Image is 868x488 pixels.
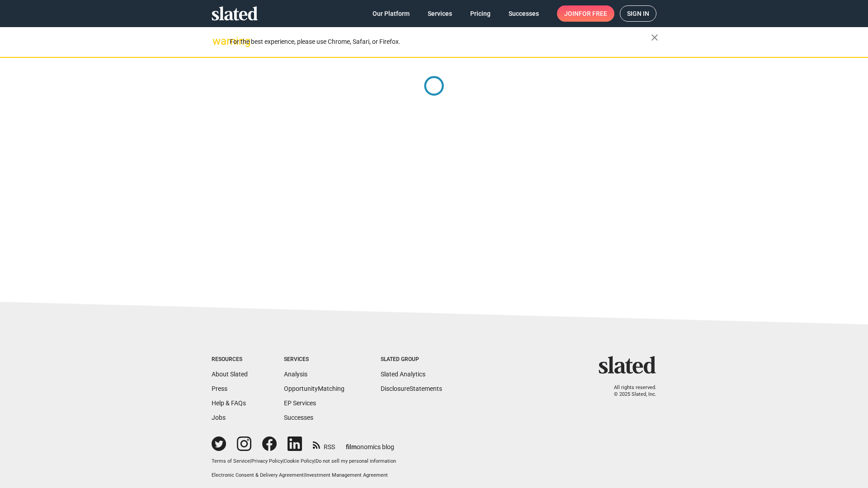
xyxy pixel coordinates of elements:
[381,385,442,392] a: DisclosureStatements
[316,458,396,465] button: Do not sell my personal information
[313,437,335,451] a: RSS
[314,458,316,464] span: |
[250,458,251,464] span: |
[509,5,539,22] span: Successes
[501,5,546,22] a: Successes
[284,371,307,378] a: Analysis
[212,399,246,407] a: Help & FAQs
[346,436,394,451] a: filmonomics blog
[251,458,283,464] a: Privacy Policy
[284,385,344,392] a: OpportunityMatching
[579,5,607,22] span: for free
[381,356,442,363] div: Slated Group
[649,32,660,43] mat-icon: close
[620,5,656,22] a: Sign in
[284,458,314,464] a: Cookie Policy
[470,5,491,22] span: Pricing
[230,36,651,48] div: For the best experience, please use Chrome, Safari, or Firefox.
[420,5,459,22] a: Services
[212,371,248,378] a: About Slated
[212,414,226,421] a: Jobs
[284,399,316,407] a: EP Services
[365,5,417,22] a: Our Platform
[212,385,227,392] a: Press
[212,36,223,47] mat-icon: warning
[283,458,284,464] span: |
[346,443,357,450] span: film
[305,472,388,478] a: Investment Management Agreement
[212,472,304,478] a: Electronic Consent & Delivery Agreement
[604,385,656,398] p: All rights reserved. © 2025 Slated, Inc.
[304,472,305,478] span: |
[627,6,649,21] span: Sign in
[284,356,344,363] div: Services
[373,5,410,22] span: Our Platform
[463,5,498,22] a: Pricing
[212,356,248,363] div: Resources
[284,414,313,421] a: Successes
[381,371,425,378] a: Slated Analytics
[564,5,607,22] span: Join
[428,5,452,22] span: Services
[557,5,614,22] a: Joinfor free
[212,458,250,464] a: Terms of Service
